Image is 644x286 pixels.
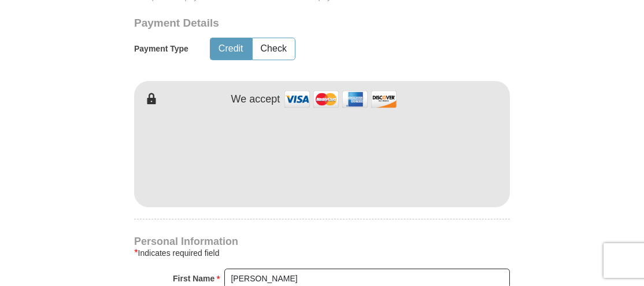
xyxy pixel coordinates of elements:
[283,87,398,112] img: credit cards accepted
[253,38,295,60] button: Check
[134,237,510,246] h4: Personal Information
[134,246,510,260] div: Indicates required field
[210,38,251,60] button: Credit
[134,44,188,54] h5: Payment Type
[231,93,280,106] h4: We accept
[134,17,429,30] h3: Payment Details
